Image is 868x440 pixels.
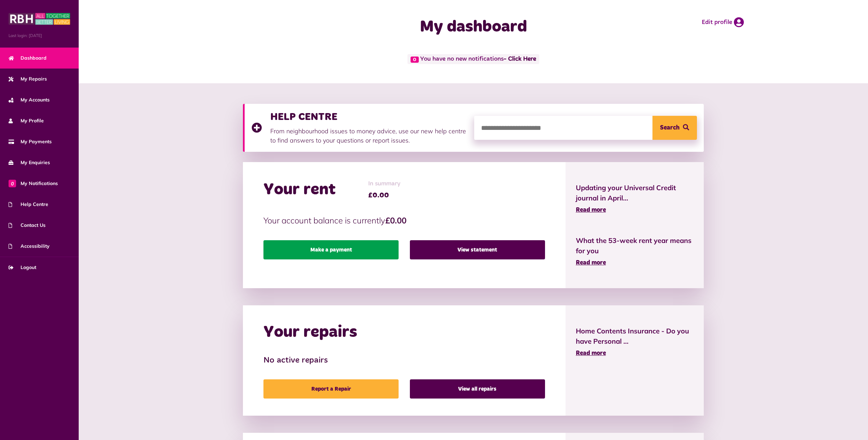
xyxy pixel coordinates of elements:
[337,17,610,37] h1: My dashboard
[9,180,58,187] span: My Notifications
[576,326,694,358] a: Home Contents Insurance - Do you have Personal ... Read more
[263,379,399,399] a: Report a Repair
[576,183,694,203] span: Updating your Universal Credit journal in April...
[407,54,539,64] span: You have no new notifications
[9,75,47,83] span: My Repairs
[411,57,419,63] span: 0
[576,260,606,266] span: Read more
[9,159,50,166] span: My Enquiries
[9,180,16,187] span: 0
[270,126,467,145] p: From neighbourhood issues to money advice, use our new help centre to find answers to your questi...
[410,240,545,259] a: View statement
[9,264,36,271] span: Logout
[576,207,606,213] span: Read more
[576,183,694,215] a: Updating your Universal Credit journal in April... Read more
[9,54,47,62] span: Dashboard
[9,33,70,39] span: Last login: [DATE]
[368,190,401,200] span: £0.00
[576,235,694,256] span: What the 53-week rent year means for you
[576,350,606,356] span: Read more
[263,356,545,366] h3: No active repairs
[9,201,48,208] span: Help Centre
[702,17,744,27] a: Edit profile
[660,116,679,140] span: Search
[504,56,536,62] a: - Click Here
[368,179,401,188] span: In summary
[576,235,694,268] a: What the 53-week rent year means for you Read more
[270,111,467,123] h3: HELP CENTRE
[263,180,336,200] h2: Your rent
[9,243,50,250] span: Accessibility
[576,326,694,346] span: Home Contents Insurance - Do you have Personal ...
[9,117,44,124] span: My Profile
[9,12,70,26] img: MyRBH
[385,215,406,225] strong: £0.00
[652,116,697,140] button: Search
[263,322,357,342] h2: Your repairs
[263,240,399,259] a: Make a payment
[263,214,545,227] p: Your account balance is currently
[9,222,46,229] span: Contact Us
[410,379,545,399] a: View all repairs
[9,138,52,145] span: My Payments
[9,96,50,103] span: My Accounts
